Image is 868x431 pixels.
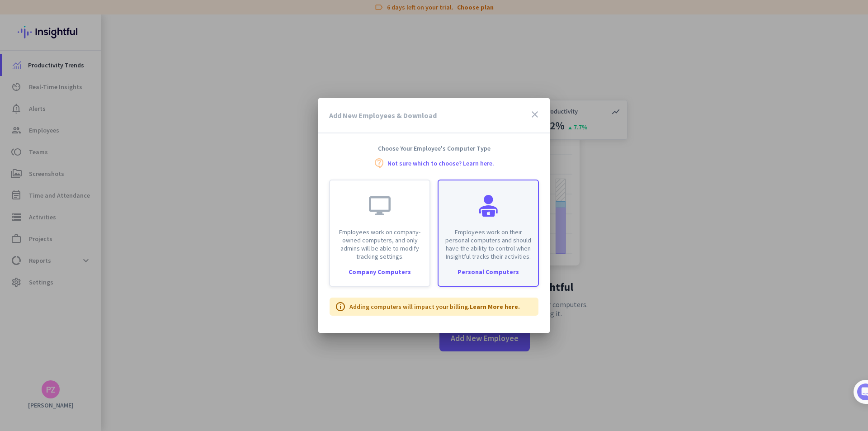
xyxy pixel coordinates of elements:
i: info [335,301,346,312]
div: Company Computers [330,269,429,275]
a: Not sure which to choose? Learn here. [387,160,494,166]
a: Learn More here. [470,303,520,311]
i: close [529,109,540,120]
i: contact_support [374,158,385,169]
h4: Choose Your Employee's Computer Type [318,144,550,152]
h3: Add New Employees & Download [329,112,437,119]
p: Adding computers will impact your billing. [349,302,520,311]
p: Employees work on company-owned computers, and only admins will be able to modify tracking settings. [335,228,424,260]
div: Personal Computers [439,269,538,275]
p: Employees work on their personal computers and should have the ability to control when Insightful... [444,228,533,260]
